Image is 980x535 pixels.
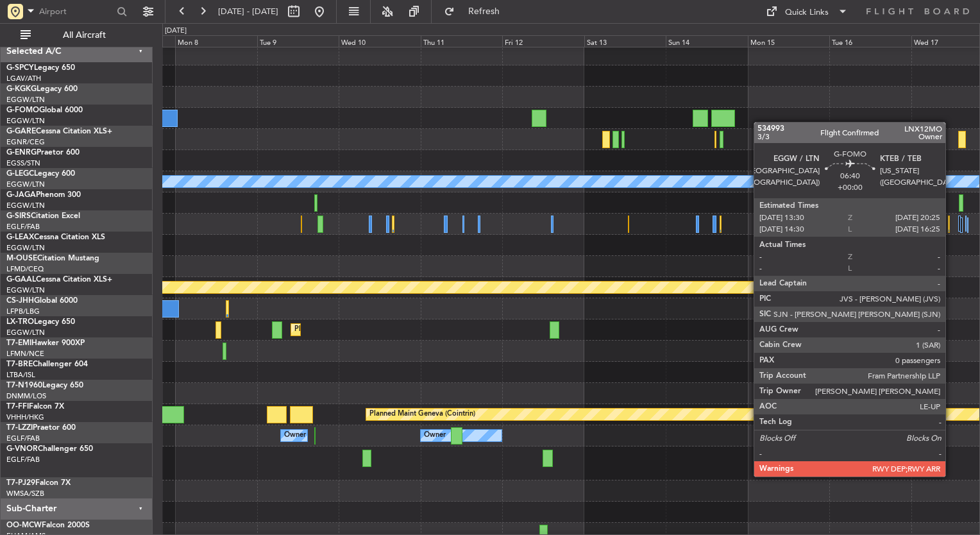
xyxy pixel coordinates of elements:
a: T7-LZZIPraetor 600 [6,424,76,432]
a: EGGW/LTN [6,243,45,253]
span: G-GAAL [6,276,36,284]
div: Mon 8 [175,35,257,47]
a: CS-JHHGlobal 6000 [6,297,78,305]
a: T7-FFIFalcon 7X [6,403,64,411]
span: G-KGKG [6,85,37,93]
span: G-ENRG [6,149,37,157]
div: Thu 11 [421,35,502,47]
span: G-JAGA [6,191,36,199]
a: EGGW/LTN [6,180,45,189]
a: G-LEGCLegacy 600 [6,170,75,178]
a: G-KGKGLegacy 600 [6,85,78,93]
a: EGGW/LTN [6,285,45,295]
div: Fri 12 [502,35,584,47]
a: EGLF/FAB [6,434,40,443]
div: Mon 15 [748,35,829,47]
a: EGGW/LTN [6,201,45,210]
span: G-LEGC [6,170,34,178]
a: LFPB/LBG [6,307,40,316]
a: EGNR/CEG [6,137,45,147]
span: G-SIRS [6,212,31,220]
span: T7-PJ29 [6,479,35,487]
a: G-FOMOGlobal 6000 [6,106,83,114]
a: G-VNORChallenger 650 [6,445,93,453]
a: EGGW/LTN [6,95,45,105]
a: G-ENRGPraetor 600 [6,149,80,157]
a: G-JAGAPhenom 300 [6,191,81,199]
a: G-GARECessna Citation XLS+ [6,128,112,135]
span: G-SPCY [6,64,34,72]
a: WMSA/SZB [6,489,44,498]
button: Refresh [438,1,515,22]
a: EGGW/LTN [6,116,45,126]
div: Tue 9 [257,35,339,47]
a: EGLF/FAB [6,455,40,464]
a: LFMD/CEQ [6,264,44,274]
div: Sat 13 [584,35,666,47]
span: T7-LZZI [6,424,33,432]
span: OO-MCW [6,522,42,529]
span: M-OUSE [6,255,37,262]
a: G-SIRSCitation Excel [6,212,80,220]
span: G-LEAX [6,234,34,241]
span: T7-BRE [6,361,33,368]
a: EGLF/FAB [6,222,40,232]
div: Owner [424,426,446,445]
span: CS-JHH [6,297,34,305]
span: Refresh [457,7,511,16]
a: T7-PJ29Falcon 7X [6,479,71,487]
a: T7-EMIHawker 900XP [6,339,85,347]
div: [DATE] [165,26,187,37]
div: Wed 10 [339,35,420,47]
a: G-SPCYLegacy 650 [6,64,75,72]
div: Tue 16 [829,35,911,47]
span: G-FOMO [6,106,39,114]
span: G-VNOR [6,445,38,453]
a: LTBA/ISL [6,370,35,380]
a: EGSS/STN [6,158,40,168]
div: Sun 14 [666,35,747,47]
span: LX-TRO [6,318,34,326]
button: All Aircraft [14,25,139,46]
a: LFMN/NCE [6,349,44,359]
span: T7-FFI [6,403,29,411]
span: All Aircraft [33,31,135,40]
span: T7-EMI [6,339,31,347]
a: LX-TROLegacy 650 [6,318,75,326]
a: EGGW/LTN [6,328,45,337]
a: G-LEAXCessna Citation XLS [6,234,105,241]
a: VHHH/HKG [6,412,44,422]
a: T7-N1960Legacy 650 [6,382,83,389]
div: Owner [284,426,306,445]
span: [DATE] - [DATE] [218,6,278,17]
a: DNMM/LOS [6,391,46,401]
a: OO-MCWFalcon 2000S [6,522,90,529]
button: Quick Links [759,1,854,22]
span: G-GARE [6,128,36,135]
div: Planned Maint Geneva (Cointrin) [369,405,475,424]
div: Planned Maint Dusseldorf [294,320,378,339]
a: T7-BREChallenger 604 [6,361,88,368]
a: M-OUSECitation Mustang [6,255,99,262]
a: G-GAALCessna Citation XLS+ [6,276,112,284]
div: Quick Links [785,6,829,19]
input: Airport [39,2,113,21]
span: T7-N1960 [6,382,42,389]
a: LGAV/ATH [6,74,41,83]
